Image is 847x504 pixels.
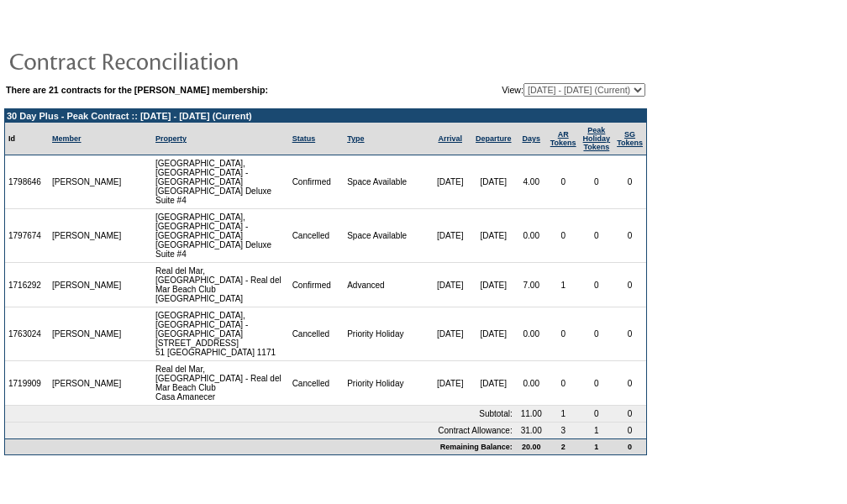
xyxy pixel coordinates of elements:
td: 20.00 [516,438,547,454]
td: [PERSON_NAME] [49,209,125,263]
a: SGTokens [617,130,643,147]
td: 1 [580,438,614,454]
td: 30 Day Plus - Peak Contract :: [DATE] - [DATE] (Current) [5,109,646,123]
a: Days [522,134,540,143]
td: 7.00 [516,263,547,307]
td: [DATE] [471,307,516,361]
td: [DATE] [429,155,471,209]
td: Real del Mar, [GEOGRAPHIC_DATA] - Real del Mar Beach Club Casa Amanecer [152,361,289,406]
td: 0 [613,209,646,263]
td: 0 [613,361,646,406]
a: Type [347,134,364,143]
td: 0 [580,307,614,361]
td: 0 [580,361,614,406]
td: Advanced [344,263,429,307]
td: 1 [547,406,580,423]
a: Departure [476,134,512,143]
td: 0 [613,263,646,307]
td: Id [5,123,49,155]
b: There are 21 contracts for the [PERSON_NAME] membership: [6,85,268,95]
td: [DATE] [471,209,516,263]
td: 0 [547,361,580,406]
td: 0 [613,406,646,423]
td: [DATE] [471,361,516,406]
a: ARTokens [550,130,576,147]
a: Arrival [438,134,462,143]
td: [DATE] [429,209,471,263]
td: Real del Mar, [GEOGRAPHIC_DATA] - Real del Mar Beach Club [GEOGRAPHIC_DATA] [152,263,289,307]
td: 0 [613,307,646,361]
td: 0 [580,155,614,209]
td: 0 [613,438,646,454]
td: 0 [580,406,614,423]
td: Remaining Balance: [5,438,516,454]
td: Priority Holiday [344,307,429,361]
img: pgTtlContractReconciliation.gif [8,44,345,77]
td: [PERSON_NAME] [49,155,125,209]
td: Subtotal: [5,406,516,423]
td: 1719909 [5,361,49,406]
td: [DATE] [429,263,471,307]
td: 0 [613,155,646,209]
a: Status [292,134,316,143]
td: Priority Holiday [344,361,429,406]
td: 1 [547,263,580,307]
a: Peak HolidayTokens [583,126,611,151]
td: 1716292 [5,263,49,307]
td: [PERSON_NAME] [49,307,125,361]
td: 0.00 [516,307,547,361]
td: [DATE] [429,307,471,361]
td: [DATE] [471,263,516,307]
td: 0.00 [516,361,547,406]
td: 1763024 [5,307,49,361]
td: [GEOGRAPHIC_DATA], [GEOGRAPHIC_DATA] - [GEOGRAPHIC_DATA] [GEOGRAPHIC_DATA] Deluxe Suite #4 [152,155,289,209]
td: [PERSON_NAME] [49,361,125,406]
td: Space Available [344,209,429,263]
td: 0.00 [516,209,547,263]
td: 3 [547,423,580,438]
td: Space Available [344,155,429,209]
td: Confirmed [289,155,345,209]
td: Cancelled [289,209,345,263]
td: Cancelled [289,307,345,361]
td: Confirmed [289,263,345,307]
td: [PERSON_NAME] [49,263,125,307]
td: 0 [580,209,614,263]
td: 0 [547,209,580,263]
td: [GEOGRAPHIC_DATA], [GEOGRAPHIC_DATA] - [GEOGRAPHIC_DATA][STREET_ADDRESS] 51 [GEOGRAPHIC_DATA] 1171 [152,307,289,361]
td: 0 [613,423,646,438]
td: [DATE] [429,361,471,406]
td: 0 [580,263,614,307]
td: 0 [547,307,580,361]
td: 11.00 [516,406,547,423]
td: 1 [580,423,614,438]
td: 1797674 [5,209,49,263]
td: 2 [547,438,580,454]
td: [DATE] [471,155,516,209]
a: Member [52,134,82,143]
td: Cancelled [289,361,345,406]
td: 31.00 [516,423,547,438]
td: 4.00 [516,155,547,209]
td: Contract Allowance: [5,423,516,438]
td: View: [419,83,645,97]
td: 0 [547,155,580,209]
td: [GEOGRAPHIC_DATA], [GEOGRAPHIC_DATA] - [GEOGRAPHIC_DATA] [GEOGRAPHIC_DATA] Deluxe Suite #4 [152,209,289,263]
a: Property [155,134,187,143]
td: 1798646 [5,155,49,209]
